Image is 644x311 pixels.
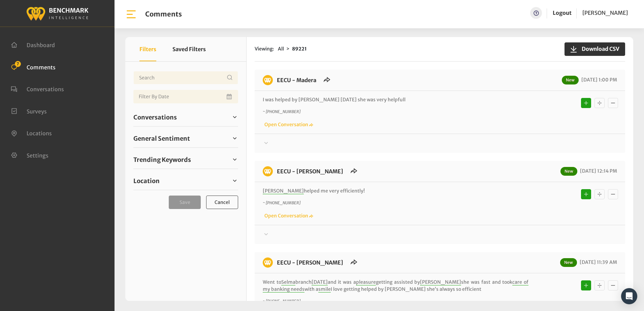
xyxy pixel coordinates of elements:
[578,168,617,174] span: [DATE] 12:14 PM
[263,279,528,293] p: Went to branch and it was a getting assisted by she was fast and took with a I love getting helpe...
[11,151,49,158] a: Settings
[145,10,182,18] h1: Comments
[125,8,137,20] img: bar
[560,167,577,176] span: New
[420,279,461,285] span: [PERSON_NAME]
[579,187,620,201] div: Basic example
[312,279,328,285] span: [DATE]
[263,299,300,304] i: ~ [PHONE_NUMBER]
[11,107,47,114] a: Surveys
[579,279,620,292] div: Basic example
[263,96,528,103] p: I was helped by [PERSON_NAME] [DATE] she was very helpfull
[273,75,320,85] h6: EECU - Madera
[11,85,64,92] a: Conversations
[133,133,238,143] a: General Sentiment
[578,259,617,265] span: [DATE] 11:39 AM
[553,9,572,16] a: Logout
[133,134,190,143] span: General Sentiment
[27,152,49,159] span: Settings
[263,109,300,114] i: ~ [PHONE_NUMBER]
[578,45,619,53] span: Download CSV
[278,46,284,52] span: All
[565,42,625,56] button: Download CSV
[560,258,577,267] span: New
[580,77,617,83] span: [DATE] 1:00 PM
[277,168,343,175] a: EECU - [PERSON_NAME]
[582,9,628,16] span: [PERSON_NAME]
[273,166,347,176] h6: EECU - Clovis West
[133,176,160,185] span: Location
[579,96,620,110] div: Basic example
[27,42,55,48] span: Dashboard
[292,46,307,52] strong: 89221
[27,108,47,114] span: Surveys
[206,196,238,209] button: Cancel
[133,176,238,186] a: Location
[621,288,637,304] div: Open Intercom Messenger
[273,257,347,268] h6: EECU - Selma Branch
[263,122,313,128] a: Open Conversation
[133,71,238,84] input: Username
[27,130,52,137] span: Locations
[172,37,206,61] button: Saved Filters
[139,37,156,61] button: Filters
[263,188,304,194] span: [PERSON_NAME]
[133,113,177,122] span: Conversations
[225,90,234,103] button: Open Calendar
[255,45,274,53] span: Viewing:
[133,154,238,165] a: Trending Keywords
[582,7,628,19] a: [PERSON_NAME]
[562,76,579,84] span: New
[263,75,273,85] img: benchmark
[277,259,343,266] a: EECU - [PERSON_NAME]
[281,279,295,285] span: Selma
[11,41,55,48] a: Dashboard
[263,213,313,219] a: Open Conversation
[263,187,528,195] p: helped me very efficiently!
[277,77,316,83] a: EECU - Madera
[133,112,238,122] a: Conversations
[356,279,376,285] span: pleasure
[133,90,238,103] input: Date range input field
[11,129,52,136] a: Locations
[15,61,21,67] span: 7
[27,86,64,93] span: Conversations
[263,200,300,205] i: ~ [PHONE_NUMBER]
[11,63,56,70] a: Comments 7
[26,5,89,22] img: benchmark
[318,286,331,292] span: smile
[27,64,56,70] span: Comments
[263,279,528,292] span: care of my banking needs
[553,7,572,19] a: Logout
[263,257,273,268] img: benchmark
[133,155,191,164] span: Trending Keywords
[263,166,273,176] img: benchmark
